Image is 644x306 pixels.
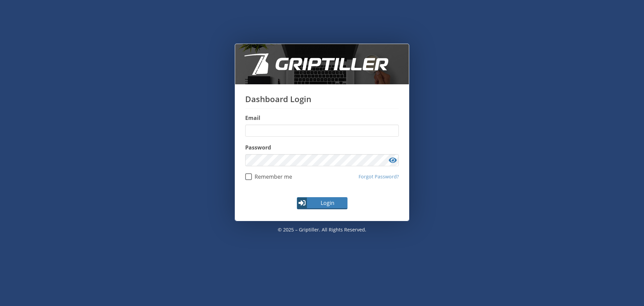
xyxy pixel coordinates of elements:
[235,221,409,238] p: © 2025 – Griptiller. All rights reserved.
[245,114,399,122] label: Email
[252,173,292,180] span: Remember me
[308,199,347,207] span: Login
[245,143,399,151] label: Password
[297,197,347,209] button: Login
[245,94,399,109] h1: Dashboard Login
[359,173,399,180] a: Forgot Password?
